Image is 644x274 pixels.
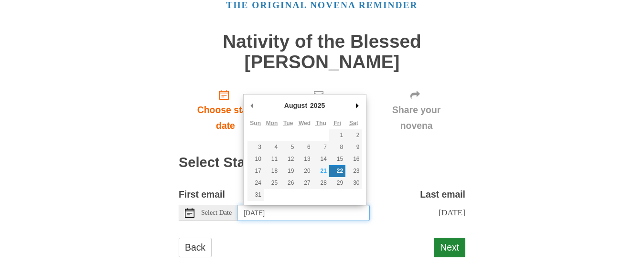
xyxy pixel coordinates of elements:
div: 2025 [309,98,326,113]
span: Choose start date [188,102,263,134]
a: Choose start date [179,82,272,138]
button: 22 [329,165,345,177]
button: 6 [296,141,312,153]
button: 13 [296,153,312,165]
abbr: Monday [266,120,278,126]
button: 12 [280,153,296,165]
button: 3 [247,141,264,153]
abbr: Sunday [250,120,261,126]
button: 18 [264,165,280,177]
a: Invite your friends [272,82,367,138]
button: 5 [280,141,296,153]
button: 25 [264,177,280,189]
button: Next Month [353,98,362,113]
a: Back [179,238,212,257]
abbr: Thursday [316,120,326,126]
button: Next [434,238,465,257]
button: 10 [247,153,264,165]
button: 27 [296,177,312,189]
button: 29 [329,177,345,189]
input: Use the arrow keys to pick a date [238,205,370,221]
label: Last email [420,187,465,202]
button: 16 [345,153,362,165]
button: 20 [296,165,312,177]
abbr: Saturday [349,120,358,126]
button: 4 [264,141,280,153]
button: 15 [329,153,345,165]
div: August [283,98,309,113]
button: 8 [329,141,345,153]
button: 24 [247,177,264,189]
button: 21 [313,165,329,177]
span: Share your novena [377,102,456,134]
abbr: Tuesday [283,120,293,126]
label: First email [179,187,225,202]
button: 30 [345,177,362,189]
span: [DATE] [439,208,465,217]
button: 23 [345,165,362,177]
button: 19 [280,165,296,177]
button: 2 [345,129,362,141]
span: Select Date [201,210,232,216]
a: Share your novena [367,82,465,138]
button: 1 [329,129,345,141]
h1: Nativity of the Blessed [PERSON_NAME] [179,32,465,72]
button: 7 [313,141,329,153]
button: 9 [345,141,362,153]
button: 28 [313,177,329,189]
button: 14 [313,153,329,165]
button: Previous Month [247,98,257,113]
button: 26 [280,177,296,189]
abbr: Friday [333,120,341,126]
button: 17 [247,165,264,177]
h2: Select Start Date [179,155,465,170]
button: 11 [264,153,280,165]
abbr: Wednesday [299,120,311,126]
button: 31 [247,189,264,201]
